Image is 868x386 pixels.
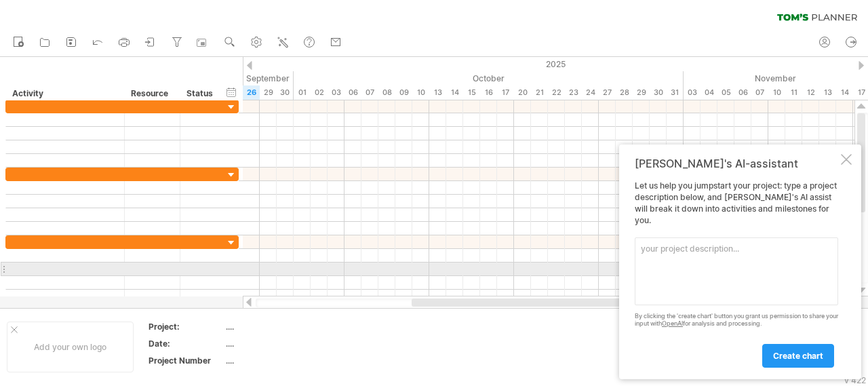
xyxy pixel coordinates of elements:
[480,85,497,100] div: Thursday, 16 October 2025
[395,85,412,100] div: Thursday, 9 October 2025
[582,85,599,100] div: Friday, 24 October 2025
[12,87,117,100] div: Activity
[844,375,866,385] div: v 422
[635,180,838,367] div: Let us help you jumpstart your project: type a project description below, and [PERSON_NAME]'s AI ...
[836,85,853,100] div: Friday, 14 November 2025
[7,322,134,372] div: Add your own logo
[768,85,785,100] div: Monday, 10 November 2025
[662,320,683,327] a: OpenAI
[277,85,294,100] div: Tuesday, 30 September 2025
[785,85,802,100] div: Tuesday, 11 November 2025
[684,85,701,100] div: Monday, 3 November 2025
[531,85,548,100] div: Tuesday, 21 October 2025
[412,85,429,100] div: Friday, 10 October 2025
[497,85,514,100] div: Friday, 17 October 2025
[226,321,340,332] div: ....
[260,85,277,100] div: Monday, 29 September 2025
[429,85,446,100] div: Monday, 13 October 2025
[565,85,582,100] div: Thursday, 23 October 2025
[667,85,684,100] div: Friday, 31 October 2025
[311,85,328,100] div: Thursday, 2 October 2025
[463,85,480,100] div: Wednesday, 15 October 2025
[514,85,531,100] div: Monday, 20 October 2025
[378,85,395,100] div: Wednesday, 8 October 2025
[149,321,223,332] div: Project:
[635,313,838,328] div: By clicking the 'create chart' button you grant us permission to share your input with for analys...
[149,338,223,349] div: Date:
[294,85,311,100] div: Wednesday, 1 October 2025
[802,85,819,100] div: Wednesday, 12 November 2025
[599,85,616,100] div: Monday, 27 October 2025
[819,85,836,100] div: Thursday, 13 November 2025
[616,85,633,100] div: Tuesday, 28 October 2025
[328,85,344,100] div: Friday, 3 October 2025
[361,85,378,100] div: Tuesday, 7 October 2025
[548,85,565,100] div: Wednesday, 22 October 2025
[633,85,650,100] div: Wednesday, 29 October 2025
[773,351,823,361] span: create chart
[762,344,834,368] a: create chart
[226,338,340,349] div: ....
[717,85,734,100] div: Wednesday, 5 November 2025
[344,85,361,100] div: Monday, 6 October 2025
[734,85,751,100] div: Thursday, 6 November 2025
[149,355,223,366] div: Project Number
[243,85,260,100] div: Friday, 26 September 2025
[701,85,717,100] div: Tuesday, 4 November 2025
[186,87,216,100] div: Status
[226,355,340,366] div: ....
[635,157,838,170] div: [PERSON_NAME]'s AI-assistant
[650,85,667,100] div: Thursday, 30 October 2025
[294,71,684,85] div: October 2025
[751,85,768,100] div: Friday, 7 November 2025
[446,85,463,100] div: Tuesday, 14 October 2025
[131,87,172,100] div: Resource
